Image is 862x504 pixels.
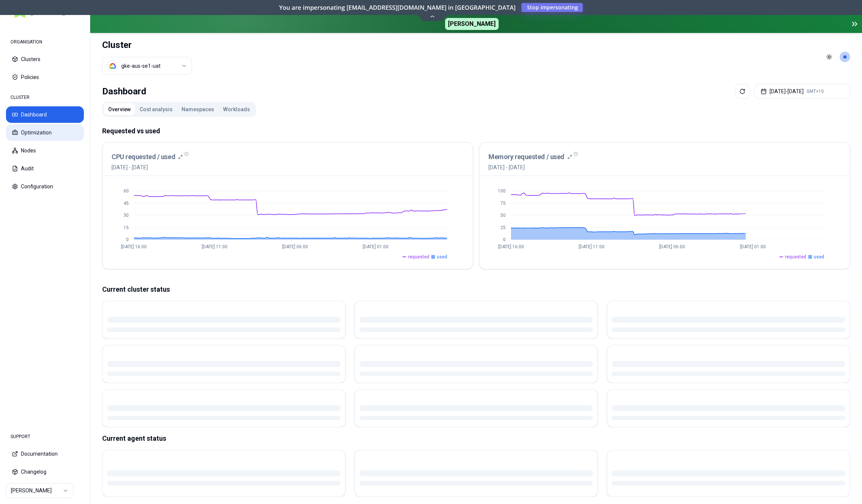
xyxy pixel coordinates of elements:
[219,103,255,115] button: Workloads
[488,164,572,171] span: [DATE] - [DATE]
[814,254,824,260] span: used
[112,164,183,171] span: [DATE] - [DATE]
[500,213,506,218] tspan: 50
[124,188,129,194] tspan: 60
[121,62,161,70] div: gke-aus-se1-uat
[445,18,499,30] span: [PERSON_NAME]
[807,88,824,94] span: GMT+10
[102,39,192,51] h1: Cluster
[6,464,84,480] button: Changelog
[6,124,84,141] button: Optimization
[124,225,129,230] tspan: 15
[109,62,116,70] img: gcp
[659,244,685,249] tspan: [DATE] 06:00
[740,244,765,249] tspan: [DATE] 01:00
[754,84,850,99] button: [DATE]-[DATE]GMT+10
[135,103,177,115] button: Cost analysis
[104,103,135,115] button: Overview
[102,284,850,295] p: Current cluster status
[503,237,506,242] tspan: 0
[126,237,129,242] tspan: 0
[112,152,175,162] h3: CPU requested / used
[6,429,84,444] div: SUPPORT
[6,34,84,49] div: ORGANISATION
[202,244,228,249] tspan: [DATE] 11:00
[488,152,564,162] h3: Memory requested / used
[437,254,447,260] span: used
[498,244,524,249] tspan: [DATE] 16:00
[6,51,84,67] button: Clusters
[6,69,84,85] button: Policies
[177,103,219,115] button: Namespaces
[498,188,506,194] tspan: 100
[6,446,84,462] button: Documentation
[124,201,129,206] tspan: 45
[408,254,429,260] span: requested
[579,244,604,249] tspan: [DATE] 11:00
[363,244,389,249] tspan: [DATE] 01:00
[6,90,84,105] div: CLUSTER
[500,225,506,230] tspan: 25
[102,433,850,444] p: Current agent status
[6,178,84,195] button: Configuration
[121,244,147,249] tspan: [DATE] 16:00
[6,106,84,123] button: Dashboard
[102,126,850,136] p: Requested vs used
[500,201,506,206] tspan: 75
[6,160,84,177] button: Audit
[785,254,806,260] span: requested
[124,213,129,218] tspan: 30
[6,142,84,159] button: Nodes
[102,84,146,99] div: Dashboard
[102,57,192,75] button: Select a value
[282,244,308,249] tspan: [DATE] 06:00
